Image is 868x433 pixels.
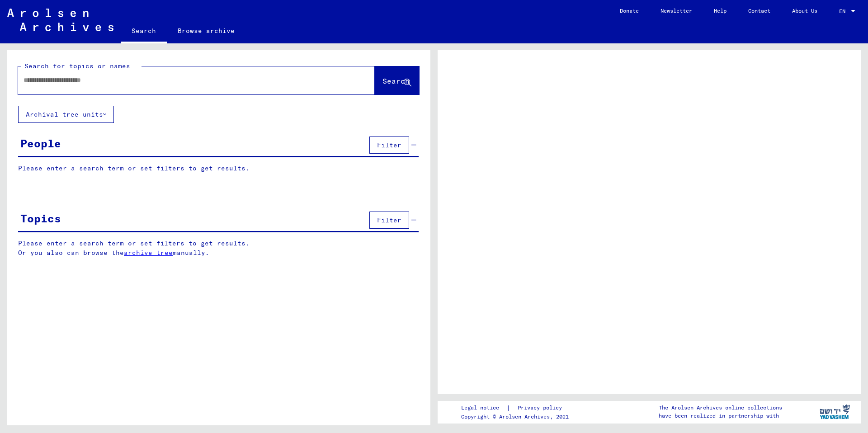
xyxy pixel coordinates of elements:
[375,66,419,94] button: Search
[377,141,401,149] span: Filter
[818,400,852,423] img: yv_logo.png
[659,404,782,412] p: The Arolsen Archives online collections
[839,8,849,14] span: EN
[659,412,782,420] p: have been realized in partnership with
[7,9,113,31] img: Arolsen_neg.svg
[461,403,506,413] a: Legal notice
[369,212,409,229] button: Filter
[18,164,419,173] p: Please enter a search term or set filters to get results.
[167,20,245,42] a: Browse archive
[510,403,573,413] a: Privacy policy
[121,20,167,43] a: Search
[369,136,409,154] button: Filter
[20,210,61,226] div: Topics
[461,403,573,413] div: |
[24,62,130,70] mat-label: Search for topics or names
[377,216,401,224] span: Filter
[18,106,114,123] button: Archival tree units
[382,76,410,85] span: Search
[124,249,173,257] a: archive tree
[20,135,61,151] div: People
[18,239,419,258] p: Please enter a search term or set filters to get results. Or you also can browse the manually.
[461,413,573,421] p: Copyright © Arolsen Archives, 2021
